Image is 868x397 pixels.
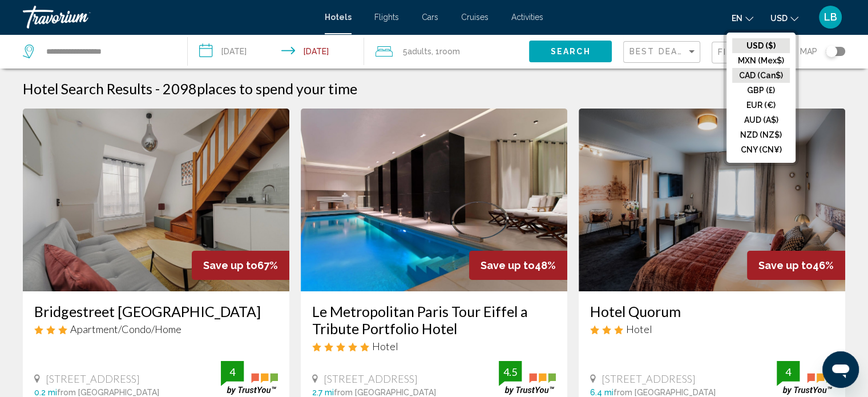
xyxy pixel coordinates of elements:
img: Hotel image [301,109,567,291]
h2: 2098 [163,80,357,97]
span: Room [439,47,460,56]
span: [STREET_ADDRESS] [324,372,418,385]
button: NZD (NZ$) [732,127,790,142]
span: Filter [718,47,750,57]
span: Save up to [758,259,813,271]
a: Activities [511,13,543,22]
span: Hotel [626,323,652,335]
a: Flights [374,13,399,22]
span: , 1 [431,43,460,59]
img: Hotel image [579,109,845,291]
div: 46% [747,251,845,280]
div: 48% [469,251,567,280]
span: from [GEOGRAPHIC_DATA] [57,388,159,397]
img: trustyou-badge.svg [499,361,556,395]
div: 3 star Hotel [590,323,834,335]
button: MXN (Mex$) [732,53,790,68]
img: trustyou-badge.svg [221,361,278,395]
span: LB [824,11,837,23]
button: Travelers: 5 adults, 0 children [364,34,529,69]
span: 2.7 mi [312,388,334,397]
button: CNY (CN¥) [732,142,790,157]
span: Best Deals [629,47,689,56]
span: Hotel [372,340,398,352]
span: Search [551,47,591,57]
a: Hotel Quorum [590,303,834,320]
span: [STREET_ADDRESS] [46,372,140,385]
div: 3 star Apartment [34,323,278,335]
button: Toggle map [817,46,845,57]
span: Save up to [203,259,257,271]
span: [STREET_ADDRESS] [601,372,696,385]
a: Travorium [23,6,313,29]
button: Change currency [770,10,798,26]
button: User Menu [815,5,845,29]
span: Apartment/Condo/Home [70,323,181,335]
button: Search [529,41,612,62]
div: 67% [192,251,289,280]
a: Cruises [461,13,488,22]
span: 0.2 mi [34,388,57,397]
span: places to spend your time [197,80,357,97]
div: 4.5 [499,365,522,379]
img: trustyou-badge.svg [777,361,834,395]
span: 5 [403,43,431,59]
a: Bridgestreet [GEOGRAPHIC_DATA] [34,303,278,320]
button: Filter [712,41,789,65]
div: 4 [777,365,800,379]
div: 5 star Hotel [312,340,556,352]
button: EUR (€) [732,98,790,113]
div: 4 [221,365,244,379]
button: GBP (£) [732,83,790,98]
iframe: Button to launch messaging window [822,351,859,388]
button: Check-in date: Nov 27, 2025 Check-out date: Dec 3, 2025 [188,34,364,69]
h1: Hotel Search Results [23,80,152,97]
button: USD ($) [732,38,790,53]
mat-select: Sort by [629,47,697,57]
span: from [GEOGRAPHIC_DATA] [613,388,716,397]
span: - [155,80,160,97]
span: from [GEOGRAPHIC_DATA] [334,388,436,397]
span: USD [770,14,788,23]
a: Cars [422,13,438,22]
button: AUD (A$) [732,113,790,127]
span: en [732,14,742,23]
button: CAD (Can$) [732,68,790,83]
a: Hotels [325,13,352,22]
span: Map [800,43,817,59]
button: Change language [732,10,753,26]
img: Hotel image [23,109,289,291]
span: 6.4 mi [590,388,613,397]
a: Le Metropolitan Paris Tour Eiffel a Tribute Portfolio Hotel [312,303,556,337]
span: Adults [407,47,431,56]
span: Save up to [481,259,535,271]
